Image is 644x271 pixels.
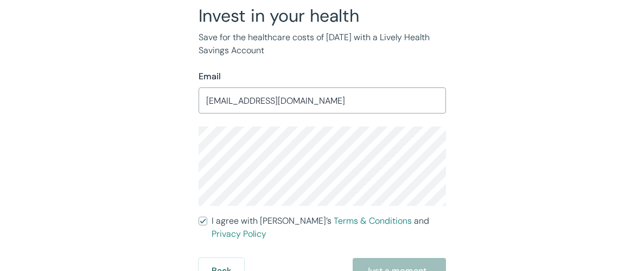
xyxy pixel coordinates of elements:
[212,215,446,241] span: I agree with [PERSON_NAME]’s and
[199,5,446,27] h2: Invest in your health
[334,215,412,226] a: Terms & Conditions
[199,31,446,57] p: Save for the healthcare costs of [DATE] with a Lively Health Savings Account
[212,228,266,240] a: Privacy Policy
[199,70,221,83] label: Email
